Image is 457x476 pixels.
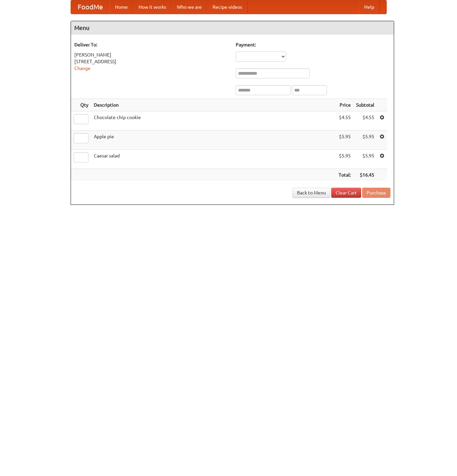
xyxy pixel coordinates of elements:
[110,0,133,14] a: Home
[91,99,336,111] th: Description
[353,150,377,169] td: $5.95
[74,66,90,71] a: Change
[336,99,353,111] th: Price
[353,169,377,181] th: $16.45
[74,51,229,58] div: [PERSON_NAME]
[91,150,336,169] td: Caesar salad
[336,111,353,131] td: $4.55
[91,131,336,150] td: Apple pie
[236,41,390,48] h5: Payment:
[353,131,377,150] td: $5.95
[359,0,380,14] a: Help
[133,0,172,14] a: How it works
[74,41,229,48] h5: Deliver To:
[353,111,377,131] td: $4.55
[71,21,394,35] h4: Menu
[336,169,353,181] th: Total:
[207,0,247,14] a: Recipe videos
[71,99,91,111] th: Qty
[91,111,336,131] td: Chocolate chip cookie
[353,99,377,111] th: Subtotal
[74,58,229,65] div: [STREET_ADDRESS]
[331,188,361,198] a: Clear Cart
[293,188,330,198] a: Back to Menu
[362,188,390,198] button: Purchase
[336,150,353,169] td: $5.95
[336,131,353,150] td: $5.95
[71,0,110,14] a: FoodMe
[172,0,207,14] a: Who we are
